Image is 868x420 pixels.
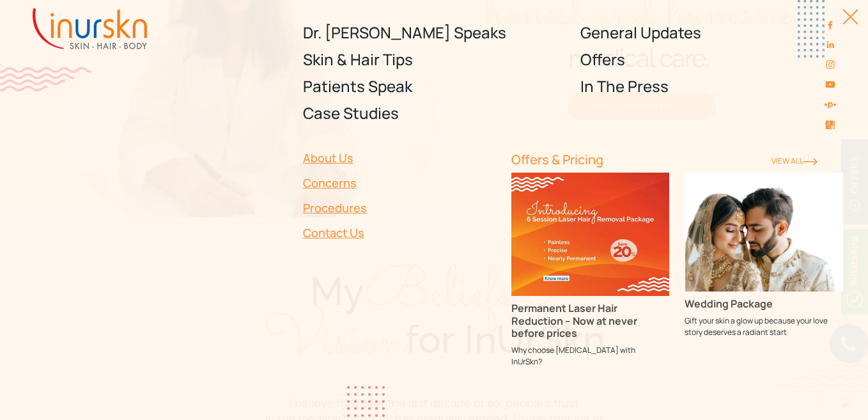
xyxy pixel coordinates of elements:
[803,158,818,166] img: orange-rightarrow
[685,173,843,292] img: Wedding Package
[303,19,566,46] a: Dr. [PERSON_NAME] Speaks
[580,46,843,73] a: Offers
[303,46,566,73] a: Skin & Hair Tips
[825,79,835,89] img: youtube
[580,73,843,100] a: In The Press
[771,155,818,166] a: View ALl
[303,100,566,127] a: Case Studies
[303,221,496,245] a: Contact Us
[580,19,843,46] a: General Updates
[685,298,843,310] h3: Wedding Package
[511,173,670,296] img: Permanent Laser Hair Reduction – Now at never before prices
[824,98,836,111] img: sejal-saheta-dermatologist
[825,20,835,30] img: facebook
[825,121,835,130] img: Skin-and-Hair-Clinic
[33,8,147,49] img: inurskn-logo
[511,302,670,339] h3: Permanent Laser Hair Reduction – Now at never before prices
[303,171,496,196] a: Concerns
[511,152,756,167] h6: Offers & Pricing
[303,146,496,171] a: About Us
[303,196,496,221] a: Procedures
[511,345,670,368] p: Why choose [MEDICAL_DATA] with InUrSkn?
[825,59,835,70] img: instagram
[685,315,843,338] p: Gift your skin a glow up because your love story deserves a radiant start
[825,40,835,50] img: linkedin
[303,73,566,100] a: Patients Speak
